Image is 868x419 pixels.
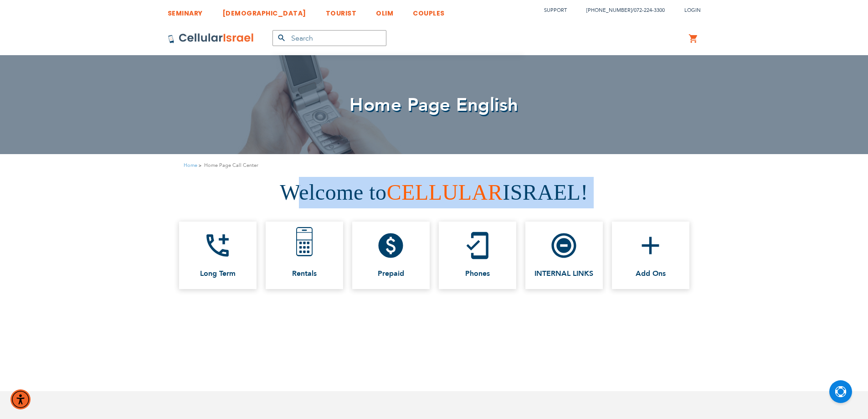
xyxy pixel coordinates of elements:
[326,2,357,19] a: TOURIST
[465,269,490,278] span: Phones
[292,269,317,278] span: Rentals
[462,231,492,260] i: mobile_friendly
[534,269,593,278] span: INTERNAL LINKS
[352,222,430,289] a: paid Prepaid
[634,7,665,14] a: 072-224-3300
[544,7,567,14] a: Support
[439,222,516,289] a: mobile_friendly Phones
[184,162,197,169] a: Home
[376,231,406,260] i: paid
[179,222,257,289] a: add_ic_call Long Term
[349,93,519,118] span: Home Page English
[272,30,386,46] input: Search
[636,231,665,260] i: add
[378,269,404,278] span: Prepaid
[684,7,701,14] span: Login
[266,222,343,289] a: Rentals
[577,4,665,17] li: /
[376,2,393,19] a: OLIM
[612,222,689,289] a: add Add Ons
[204,161,258,170] strong: Home Page Call Center
[7,177,861,208] h1: Welcome to ISRAEL!
[413,2,445,19] a: COUPLES
[586,7,632,14] a: [PHONE_NUMBER]
[636,269,666,278] span: Add Ons
[203,231,232,260] i: add_ic_call
[200,269,236,278] span: Long Term
[525,222,603,289] a: do_not_disturb_on_total_silence INTERNAL LINKS
[10,389,31,409] div: Accessibility Menu
[549,231,579,260] i: do_not_disturb_on_total_silence
[222,2,306,19] a: [DEMOGRAPHIC_DATA]
[168,33,254,44] img: Cellular Israel Logo
[168,2,203,19] a: SEMINARY
[387,180,503,204] span: CELLULAR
